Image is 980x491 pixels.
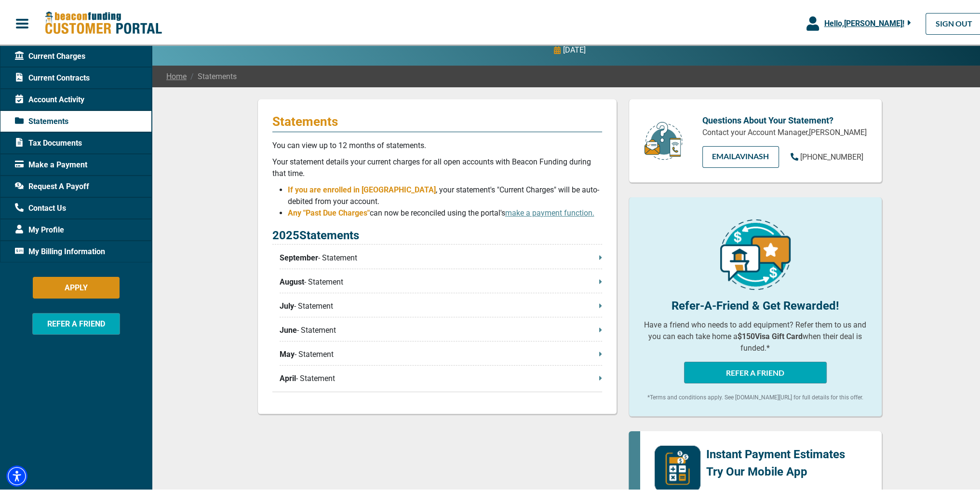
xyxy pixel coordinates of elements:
span: Any "Past Due Charges" [288,206,370,216]
p: [DATE] [563,42,586,54]
span: Make a Payment [15,157,87,169]
span: [PHONE_NUMBER] [800,150,863,160]
a: EMAILAvinash [702,144,779,166]
span: can now be reconciled using the portal's [370,206,594,216]
p: - Statement [280,274,602,286]
img: Beacon Funding Customer Portal Logo [44,9,162,34]
p: - Statement [280,371,602,382]
span: April [280,371,296,382]
p: Try Our Mobile App [706,461,845,478]
img: customer-service.png [642,119,685,159]
p: 2025 Statements [272,225,602,243]
p: Questions About Your Statement? [702,112,867,125]
p: Refer-A-Friend & Get Rewarded! [644,295,867,313]
img: mobile-app-logo.png [655,444,700,490]
span: June [280,323,297,334]
a: make a payment function. [505,206,594,216]
span: Current Contracts [15,70,90,82]
p: - Statement [280,299,602,310]
b: $150 Visa Gift Card [738,330,803,339]
button: APPLY [33,275,120,297]
span: September [280,250,318,262]
span: Tax Documents [15,136,82,147]
span: Statements [187,69,237,81]
span: Request A Payoff [15,179,89,191]
span: Hello, [PERSON_NAME] ! [824,17,904,26]
p: Have a friend who needs to add equipment? Refer them to us and you can each take home a when thei... [644,317,867,352]
span: Statements [15,114,68,125]
div: Accessibility Menu [6,464,27,485]
p: *Terms and conditions apply. See [DOMAIN_NAME][URL] for full details for this offer. [644,391,867,400]
button: REFER A FRIEND [684,360,827,382]
button: REFER A FRIEND [32,311,120,333]
p: - Statement [280,250,602,262]
span: August [280,274,304,286]
a: Home [166,69,187,81]
p: Your statement details your current charges for all open accounts with Beacon Funding during that... [272,154,602,177]
span: Contact Us [15,201,66,212]
span: Current Charges [15,49,85,60]
img: refer-a-friend-icon.png [720,218,791,288]
span: If you are enrolled in [GEOGRAPHIC_DATA] [288,183,436,192]
p: Instant Payment Estimates [706,444,845,461]
p: - Statement [280,323,602,334]
p: Statements [272,112,602,127]
span: Account Activity [15,92,84,104]
span: July [280,299,294,310]
p: You can view up to 12 months of statements. [272,138,602,150]
p: Contact your Account Manager, [PERSON_NAME] [702,125,867,136]
p: - Statement [280,347,602,358]
span: My Billing Information [15,244,105,256]
span: My Profile [15,222,64,234]
span: , your statement's "Current Charges" will be auto-debited from your account. [288,183,599,204]
a: [PHONE_NUMBER] [791,150,863,161]
span: May [280,347,295,358]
